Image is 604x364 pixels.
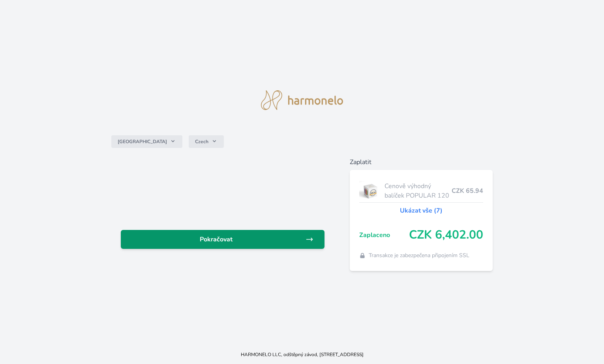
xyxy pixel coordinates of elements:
[195,138,208,145] span: Czech
[127,235,306,244] span: Pokračovat
[359,181,382,201] img: popular.jpg
[409,228,483,242] span: CZK 6,402.00
[369,252,469,259] span: Transakce je zabezpečena připojením SSL
[121,230,325,249] a: Pokračovat
[359,230,409,240] span: Zaplaceno
[118,138,167,145] span: [GEOGRAPHIC_DATA]
[261,90,343,110] img: logo.svg
[400,206,443,215] a: Ukázat vše (7)
[452,186,483,196] span: CZK 65.94
[111,135,182,148] button: [GEOGRAPHIC_DATA]
[385,181,452,200] span: Cenově výhodný balíček POPULAR 120
[350,157,493,167] h6: Zaplatit
[189,135,224,148] button: Czech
